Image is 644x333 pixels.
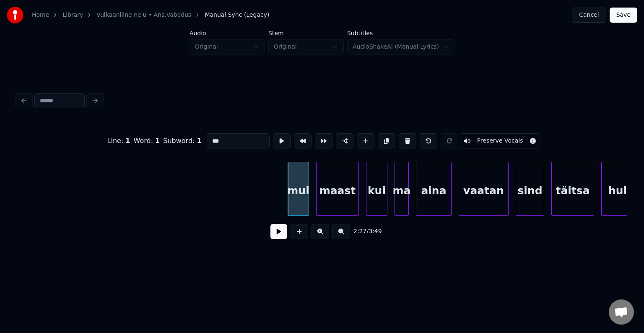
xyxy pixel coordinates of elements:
label: Audio [190,30,265,36]
nav: breadcrumb [32,11,269,19]
button: Cancel [572,8,606,23]
button: Toggle [460,133,540,148]
span: Manual Sync (Legacy) [205,11,269,19]
span: 3:49 [369,227,382,236]
div: Word : [134,136,160,146]
a: Home [32,11,49,19]
span: 1 [125,137,130,145]
span: 1 [197,137,202,145]
div: Line : [107,136,130,146]
label: Subtitles [347,30,454,36]
button: Save [610,8,637,23]
label: Stem [268,30,344,36]
span: 1 [155,137,160,145]
a: Vulkaaniline neiu • Ans.Vabadus [96,11,191,19]
div: Open chat [609,299,634,325]
img: youka [7,7,23,23]
div: Subword : [163,136,201,146]
span: 2:27 [353,227,366,236]
a: Library [62,11,83,19]
div: / [353,227,374,236]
